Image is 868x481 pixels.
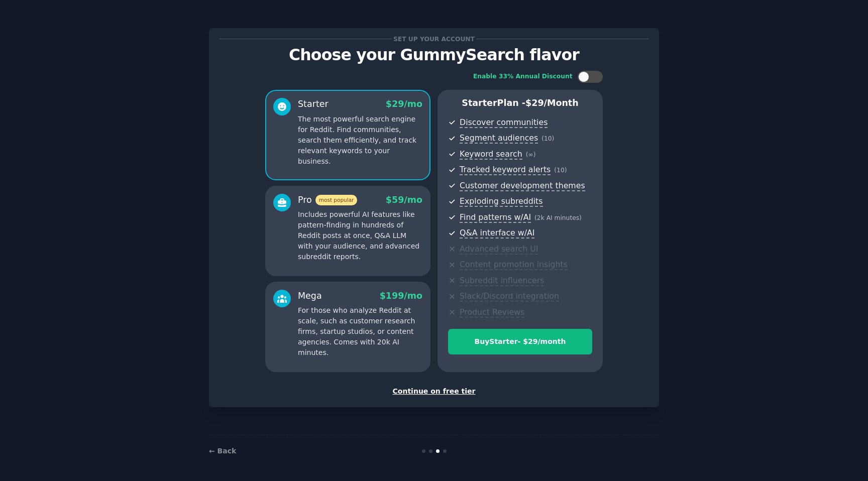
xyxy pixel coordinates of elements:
span: Subreddit influencers [460,276,544,286]
span: Segment audiences [460,133,538,144]
p: The most powerful search engine for Reddit. Find communities, search them efficiently, and track ... [298,114,422,167]
button: BuyStarter- $29/month [448,329,592,354]
span: Tracked keyword alerts [460,165,551,175]
p: For those who analyze Reddit at scale, such as customer research firms, startup studios, or conte... [298,305,422,358]
div: Mega [298,290,322,302]
a: ← Back [209,447,236,455]
span: $ 29 /mo [386,99,422,109]
span: Product Reviews [460,307,524,318]
p: Choose your GummySearch flavor [220,46,648,64]
span: $ 29 /month [525,98,579,108]
div: Pro [298,194,357,206]
span: Customer development themes [460,181,585,191]
div: Continue on free tier [220,386,648,397]
span: most popular [315,195,358,205]
p: Includes powerful AI features like pattern-finding in hundreds of Reddit posts at once, Q&A LLM w... [298,209,422,262]
div: Starter [298,98,329,110]
span: Find patterns w/AI [460,212,531,223]
span: ( 10 ) [541,135,554,142]
span: Slack/Discord integration [460,291,559,302]
span: Q&A interface w/AI [460,228,534,238]
span: Keyword search [460,149,522,160]
div: Buy Starter - $ 29 /month [449,336,592,347]
span: ( ∞ ) [526,151,536,158]
span: Discover communities [460,117,548,128]
span: Advanced search UI [460,244,538,255]
span: Content promotion insights [460,260,568,270]
span: Exploding subreddits [460,196,542,207]
span: ( 2k AI minutes ) [534,214,582,221]
div: Enable 33% Annual Discount [473,72,573,81]
span: Set up your account [392,34,477,44]
p: Starter Plan - [448,97,592,109]
span: ( 10 ) [554,167,567,174]
span: $ 199 /mo [380,291,422,301]
span: $ 59 /mo [386,195,422,205]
